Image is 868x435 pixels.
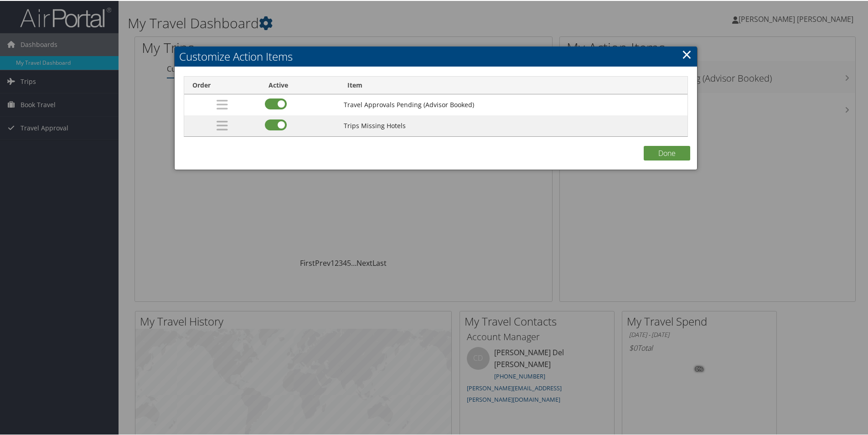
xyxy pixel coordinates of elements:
[339,114,687,135] td: Trips Missing Hotels
[339,76,687,93] th: Item
[175,46,697,66] h2: Customize Action Items
[644,145,690,160] button: Done
[339,93,687,114] td: Travel Approvals Pending (Advisor Booked)
[682,44,692,62] a: Close
[260,76,339,93] th: Active
[184,76,260,93] th: Order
